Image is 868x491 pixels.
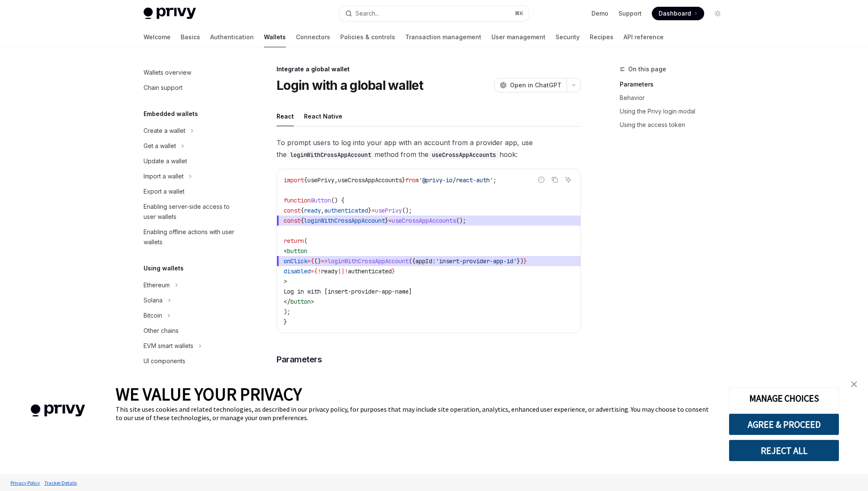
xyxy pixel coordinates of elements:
[556,27,580,47] a: Security
[137,338,245,353] button: Toggle EVM smart wallets section
[334,176,338,184] span: ,
[851,381,857,387] img: close banner
[591,9,608,18] a: Demo
[137,308,245,323] button: Toggle Bitcoin section
[137,293,245,308] button: Toggle Solana section
[287,150,374,159] code: loginWithCrossAppAccount
[348,267,392,275] span: authenticated
[338,267,344,275] span: ||
[409,257,415,265] span: ({
[277,78,423,93] h1: Login with a global wallet
[321,207,324,214] span: ,
[729,413,839,435] button: AGREE & PROCEED
[301,207,304,214] span: {
[284,176,304,184] span: import
[137,353,245,369] a: UI components
[144,341,193,351] div: EVM smart wallets
[137,65,245,80] a: Wallets overview
[284,237,304,245] span: return
[144,27,171,47] a: Welcome
[402,176,405,184] span: }
[144,109,198,119] h5: Embedded wallets
[628,64,666,74] span: On this page
[304,207,321,214] span: ready
[324,207,368,214] span: authenticated
[144,67,191,78] div: Wallets overview
[181,27,200,47] a: Basics
[515,10,524,17] span: ⌘ K
[429,150,499,159] code: useCrossAppAccounts
[290,298,311,305] span: button
[284,207,301,214] span: const
[563,174,574,185] button: Ask AI
[307,176,334,184] span: usePrivy
[296,27,330,47] a: Connectors
[328,257,409,265] span: loginWithCrossAppAccount
[116,405,716,422] div: This site uses cookies and related technologies, as described in our privacy policy, for purposes...
[314,257,321,265] span: ()
[284,257,307,265] span: onClick
[137,169,245,184] button: Toggle Import a wallet section
[284,247,287,255] span: <
[137,123,245,138] button: Toggle Create a wallet section
[338,176,402,184] span: useCrossAppAccounts
[264,27,286,47] a: Wallets
[284,197,311,204] span: function
[277,106,294,126] button: React
[144,326,179,336] div: Other chains
[372,207,375,214] span: =
[311,267,314,275] span: =
[340,27,395,47] a: Policies & controls
[277,65,581,73] div: Integrate a global wallet
[624,27,664,47] a: API reference
[620,91,731,105] a: Behavior
[436,257,517,265] span: 'insert-provider-app-id'
[419,176,493,184] span: '@privy-io/react-auth'
[385,217,388,224] span: }
[307,257,311,265] span: =
[729,387,839,409] button: MANAGE CHOICES
[144,8,196,19] img: light logo
[620,78,731,91] a: Parameters
[301,217,304,224] span: {
[137,80,245,95] a: Chain support
[277,137,581,160] span: To prompt users to log into your app with an account from a provider app, use the method from the...
[210,27,254,47] a: Authentication
[137,224,245,250] a: Enabling offline actions with user wallets
[590,27,613,47] a: Recipes
[287,247,307,255] span: button
[510,81,561,89] span: Open in ChatGPT
[317,267,321,275] span: !
[729,440,839,461] button: REJECT ALL
[284,288,412,295] span: Log in with [insert-provider-app-name]
[144,156,187,166] div: Update a wallet
[137,323,245,338] a: Other chains
[304,237,307,245] span: (
[137,199,245,224] a: Enabling server-side access to user wallets
[659,9,691,18] span: Dashboard
[493,176,496,184] span: ;
[368,207,372,214] span: }
[284,298,290,305] span: </
[116,383,302,405] span: WE VALUE YOUR PRIVACY
[284,267,311,275] span: disabled
[494,78,567,92] button: Open in ChatGPT
[304,176,307,184] span: {
[355,8,379,19] div: Search...
[321,267,338,275] span: ready
[284,278,287,285] span: >
[137,278,245,293] button: Toggle Ethereum section
[405,176,419,184] span: from
[284,308,290,316] span: );
[144,227,240,247] div: Enabling offline actions with user wallets
[321,257,328,265] span: =>
[388,217,392,224] span: =
[284,318,287,326] span: }
[392,267,395,275] span: }
[339,6,529,21] button: Open search
[314,267,317,275] span: {
[137,184,245,199] a: Export a wallet
[144,356,185,366] div: UI components
[144,186,184,197] div: Export a wallet
[652,7,704,20] a: Dashboard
